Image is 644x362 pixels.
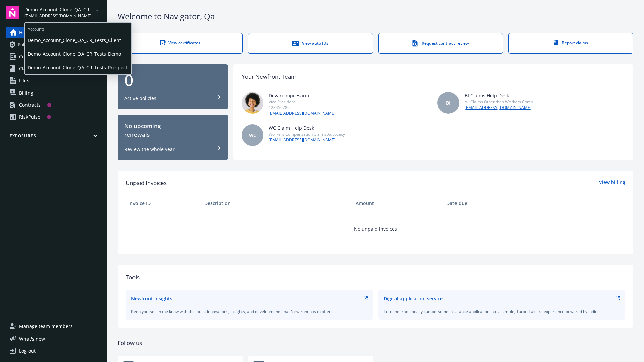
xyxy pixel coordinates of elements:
[269,124,345,131] div: WC Claim Help Desk
[599,179,625,187] a: View billing
[118,115,228,160] button: No upcomingrenewalsReview the whole year
[465,99,533,105] div: All Claims Other than Workers Comp
[248,33,373,54] a: View auto IDs
[465,92,533,99] div: BI Claims Help Desk
[384,295,443,302] div: Digital application service
[508,33,633,54] a: Report claims
[124,146,175,153] div: Review the whole year
[269,131,345,137] div: Workers Compensation Claims Advocacy
[6,321,101,332] a: Manage team members
[6,27,101,38] a: Home
[131,295,172,302] div: Newfront Insights
[6,63,101,74] a: Claims
[24,6,101,19] button: Demo_Account_Clone_QA_CR_Tests_Prospect[EMAIL_ADDRESS][DOMAIN_NAME]arrowDropDown
[19,27,32,38] span: Home
[19,51,44,62] span: Certificates
[118,11,633,22] div: Welcome to Navigator , Qa
[384,309,620,314] div: Turn the traditionally cumbersome insurance application into a simple, Turbo-Tax like experience ...
[19,335,45,342] span: What ' s new
[249,132,256,139] span: WC
[378,33,503,54] a: Request contract review
[6,39,101,50] a: Policies
[124,122,221,139] div: No upcoming renewals
[241,92,263,114] img: photo
[124,95,156,102] div: Active policies
[262,40,359,47] div: View auto IDs
[124,72,221,88] div: 0
[202,195,353,212] th: Description
[6,87,101,98] a: Billing
[269,92,335,99] div: Devari Impresario
[131,40,229,46] div: View certificates
[392,40,489,47] div: Request contract review
[131,309,368,314] div: Keep yourself in the know with the latest innovations, insights, and developments that Newfront h...
[6,100,101,110] a: Contracts
[118,339,633,347] div: Follow us
[24,6,93,13] span: Demo_Account_Clone_QA_CR_Tests_Prospect
[6,112,101,122] a: RiskPulse
[19,346,36,356] div: Log out
[269,110,335,116] a: [EMAIL_ADDRESS][DOMAIN_NAME]
[444,195,520,212] th: Date due
[6,133,101,141] button: Exposures
[6,51,101,62] a: Certificates
[126,212,625,246] td: No unpaid invoices
[126,273,625,282] div: Tools
[118,33,243,54] a: View certificates
[6,75,101,86] a: Files
[465,105,533,111] a: [EMAIL_ADDRESS][DOMAIN_NAME]
[353,195,444,212] th: Amount
[93,6,101,14] a: arrowDropDown
[6,6,19,19] img: navigator-logo.svg
[19,112,40,122] div: RiskPulse
[269,137,345,143] a: [EMAIL_ADDRESS][DOMAIN_NAME]
[446,99,450,106] span: BI
[126,179,167,187] span: Unpaid Invoices
[28,33,129,47] span: Demo_Account_Clone_QA_CR_Tests_Client
[126,195,202,212] th: Invoice ID
[28,61,129,74] span: Demo_Account_Clone_QA_CR_Tests_Prospect
[118,64,228,110] button: 0Active policies
[18,39,35,50] span: Policies
[19,87,33,98] span: Billing
[19,63,34,74] span: Claims
[19,321,73,332] span: Manage team members
[24,13,93,19] span: [EMAIL_ADDRESS][DOMAIN_NAME]
[25,23,131,33] span: Accounts
[28,47,129,61] span: Demo_Account_Clone_QA_CR_Tests_Demo
[269,105,335,110] div: 123456789
[522,40,620,46] div: Report claims
[269,99,335,105] div: Vice President
[19,100,41,110] div: Contracts
[241,72,297,81] div: Your Newfront Team
[19,75,29,86] span: Files
[6,335,56,342] button: What's new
